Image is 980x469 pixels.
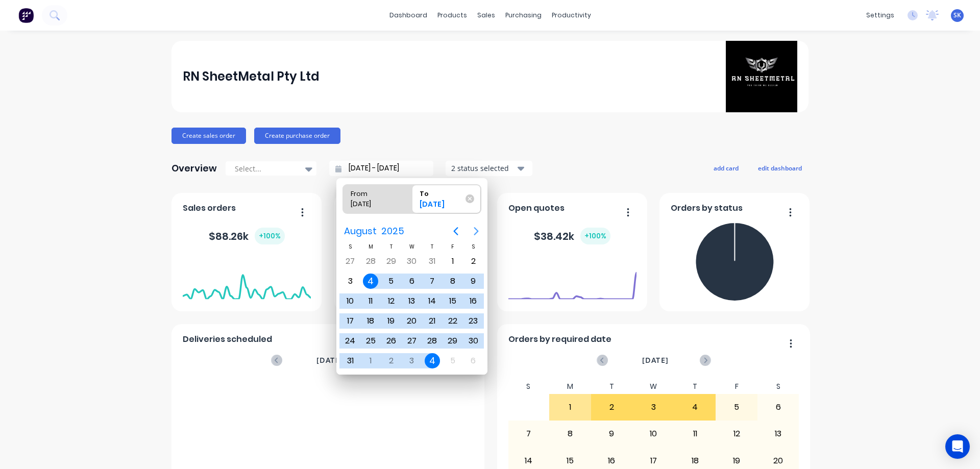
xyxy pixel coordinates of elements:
[425,353,440,368] div: Today, Thursday, September 4, 2025
[472,8,500,23] div: sales
[402,242,422,251] div: W
[508,202,565,214] span: Open quotes
[633,421,674,447] div: 10
[425,254,440,269] div: Thursday, July 31, 2025
[425,293,440,309] div: Thursday, August 14, 2025
[342,353,358,368] div: Sunday, August 31, 2025
[363,254,378,269] div: Monday, July 28, 2025
[632,379,674,394] div: W
[953,11,961,20] span: SK
[425,274,440,289] div: Thursday, August 7, 2025
[707,161,745,175] button: add card
[716,379,757,394] div: F
[508,333,611,345] span: Orders by required date
[425,333,440,349] div: Thursday, August 28, 2025
[726,41,797,112] img: RN SheetMetal Pty Ltd
[463,242,483,251] div: S
[422,242,443,251] div: T
[466,221,486,241] button: Next page
[633,394,674,420] div: 3
[445,293,460,309] div: Friday, August 15, 2025
[580,228,610,244] div: + 100 %
[384,8,432,23] a: dashboard
[451,163,516,174] div: 2 status selected
[171,128,246,144] button: Create sales order
[508,379,550,394] div: S
[363,293,378,309] div: Monday, August 11, 2025
[465,313,481,329] div: Saturday, August 23, 2025
[534,228,610,244] div: $ 38.42k
[383,254,399,269] div: Tuesday, July 29, 2025
[446,221,466,241] button: Previous page
[550,421,591,447] div: 8
[363,274,378,289] div: Monday, August 4, 2025
[18,8,34,23] img: Factory
[425,313,440,329] div: Thursday, August 21, 2025
[861,8,899,23] div: settings
[347,185,399,199] div: From
[671,202,743,214] span: Orders by status
[758,421,799,447] div: 13
[550,394,591,420] div: 1
[342,254,358,269] div: Sunday, July 27, 2025
[445,274,460,289] div: Friday, August 8, 2025
[674,379,716,394] div: T
[254,128,340,144] button: Create purchase order
[404,333,420,349] div: Wednesday, August 27, 2025
[592,394,632,420] div: 2
[757,379,799,394] div: S
[465,293,481,309] div: Saturday, August 16, 2025
[591,379,633,394] div: T
[363,333,378,349] div: Monday, August 25, 2025
[432,8,472,23] div: products
[383,353,399,368] div: Tuesday, September 2, 2025
[415,199,468,213] div: [DATE]
[342,313,358,329] div: Sunday, August 17, 2025
[404,274,420,289] div: Wednesday, August 6, 2025
[465,254,481,269] div: Saturday, August 2, 2025
[183,202,236,214] span: Sales orders
[342,293,358,309] div: Sunday, August 10, 2025
[341,222,379,240] span: August
[446,161,532,176] button: 2 status selected
[445,333,460,349] div: Friday, August 29, 2025
[404,353,420,368] div: Wednesday, September 3, 2025
[945,434,970,459] div: Open Intercom Messenger
[751,161,808,175] button: edit dashboard
[363,353,378,368] div: Monday, September 1, 2025
[183,66,320,87] div: RN SheetMetal Pty Ltd
[360,242,381,251] div: M
[404,254,420,269] div: Wednesday, July 30, 2025
[404,313,420,329] div: Wednesday, August 20, 2025
[379,222,406,240] span: 2025
[363,313,378,329] div: Monday, August 18, 2025
[255,228,285,244] div: + 100 %
[465,274,481,289] div: Saturday, August 9, 2025
[716,421,757,447] div: 12
[171,158,217,179] div: Overview
[383,274,399,289] div: Tuesday, August 5, 2025
[716,394,757,420] div: 5
[592,421,632,447] div: 9
[337,222,410,240] button: August2025
[549,379,591,394] div: M
[404,293,420,309] div: Wednesday, August 13, 2025
[675,394,716,420] div: 4
[342,274,358,289] div: Sunday, August 3, 2025
[465,333,481,349] div: Saturday, August 30, 2025
[209,228,285,244] div: $ 88.26k
[465,353,481,368] div: Saturday, September 6, 2025
[508,421,549,447] div: 7
[443,242,463,251] div: F
[547,8,596,23] div: productivity
[415,185,468,199] div: To
[316,355,343,366] span: [DATE]
[347,199,399,213] div: [DATE]
[758,394,799,420] div: 6
[675,421,716,447] div: 11
[383,333,399,349] div: Tuesday, August 26, 2025
[381,242,401,251] div: T
[383,313,399,329] div: Tuesday, August 19, 2025
[445,254,460,269] div: Friday, August 1, 2025
[642,355,669,366] span: [DATE]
